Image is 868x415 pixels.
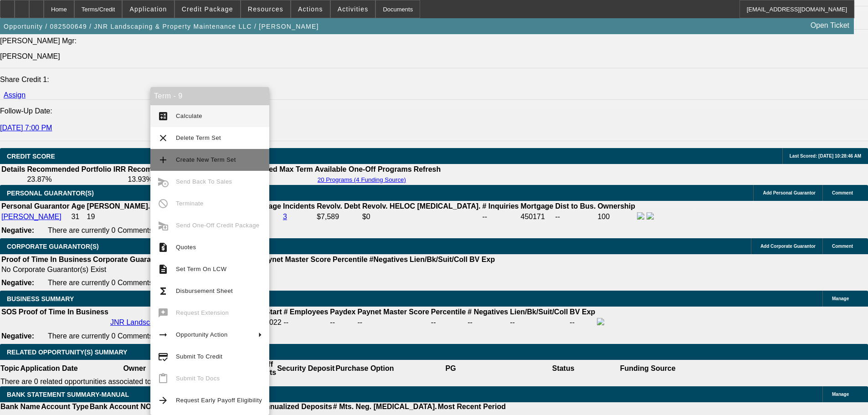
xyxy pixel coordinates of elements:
b: Lien/Bk/Suit/Coll [410,256,467,263]
mat-icon: calculate [158,111,169,122]
span: Activities [338,5,369,13]
b: Age [71,202,85,210]
b: Revolv. HELOC [MEDICAL_DATA]. [362,202,481,210]
b: Personal Guarantor [1,202,69,210]
b: Lien/Bk/Suit/Coll [510,308,568,316]
th: Annualized Deposits [260,402,332,411]
mat-icon: credit_score [158,351,169,362]
b: Paynet Master Score [357,308,429,316]
th: Application Date [20,360,78,377]
td: 23.87% [26,175,126,184]
td: No Corporate Guarantor(s) Exist [1,265,499,274]
td: -- [555,212,596,222]
td: -- [482,212,519,222]
div: -- [431,318,466,327]
b: Percentile [333,256,367,263]
span: Quotes [176,244,196,251]
th: Security Deposit [277,360,335,377]
td: 19 [87,212,167,222]
mat-icon: request_quote [158,242,169,253]
span: PERSONAL GUARANTOR(S) [7,190,94,197]
b: Start [265,308,282,316]
th: Most Recent Period [437,402,506,411]
td: -- [329,318,356,328]
th: Available One-Off Programs [314,165,412,174]
button: Application [123,0,174,18]
th: Purchase Option [335,360,394,377]
b: Negative: [1,332,34,340]
span: Opportunity / 082500649 / JNR Landscaping & Property Maintenance LLC / [PERSON_NAME] [4,23,319,30]
td: -- [569,318,596,328]
span: Opportunity Action [176,331,228,338]
img: linkedin-icon.png [647,212,654,220]
span: -- [284,318,289,326]
span: There are currently 0 Comments entered on this opportunity [48,279,241,287]
b: BV Exp [570,308,595,316]
span: Actions [298,5,323,13]
span: Calculate [176,113,202,119]
div: -- [467,318,508,327]
span: CREDIT SCORE [7,153,55,160]
th: Refresh [413,165,442,174]
th: Proof of Time In Business [18,307,109,317]
button: Activities [331,0,375,18]
span: Comment [832,244,853,249]
span: Resources [248,5,283,13]
span: Create New Term Set [176,156,236,163]
th: Bank Account NO. [89,402,154,411]
td: $0 [362,212,481,222]
span: Delete Term Set [176,134,221,141]
mat-icon: clear [158,133,169,143]
span: Credit Package [182,5,233,13]
b: Ownership [597,202,635,210]
div: -- [357,318,429,327]
span: Last Scored: [DATE] 10:28:46 AM [790,154,861,159]
b: #Negatives [370,256,408,263]
b: [PERSON_NAME]. EST [87,202,166,210]
a: Assign [4,91,26,99]
img: facebook-icon.png [597,318,604,325]
a: Open Ticket [807,18,853,33]
td: 2022 [265,318,282,328]
b: Paydex [330,308,355,316]
button: 20 Programs (4 Funding Source) [315,176,409,184]
b: Mortgage [521,202,554,210]
mat-icon: description [158,264,169,275]
b: Negative: [1,279,34,287]
a: JNR Landscaping & Property Maintenance LLC [110,318,263,326]
td: 13.93% [127,175,224,184]
button: Resources [241,0,290,18]
th: Recommended Portfolio IRR [26,165,126,174]
b: Percentile [431,308,466,316]
button: Actions [291,0,330,18]
th: PG [394,360,507,377]
b: Dist to Bus. [555,202,596,210]
span: CORPORATE GUARANTOR(S) [7,243,99,250]
div: Term - 9 [150,87,269,105]
b: BV Exp [469,256,495,263]
th: Owner [78,360,191,377]
mat-icon: arrow_forward [158,395,169,406]
span: BANK STATEMENT SUMMARY-MANUAL [7,391,129,398]
th: Proof of Time In Business [1,255,92,264]
span: Manage [832,392,849,397]
b: # Inquiries [482,202,519,210]
td: -- [509,318,568,328]
mat-icon: functions [158,286,169,297]
a: 3 [283,213,287,220]
span: Add Corporate Guarantor [760,244,816,249]
b: # Negatives [467,308,508,316]
th: Account Type [41,402,89,411]
th: Details [1,165,26,174]
b: Revolv. Debt [317,202,360,210]
td: $7,589 [316,212,361,222]
img: facebook-icon.png [637,212,644,220]
span: Application [129,5,167,13]
span: BUSINESS SUMMARY [7,295,74,302]
button: Credit Package [175,0,240,18]
span: Disbursement Sheet [176,287,233,294]
b: # Employees [284,308,329,316]
b: Corporate Guarantor [93,256,165,263]
td: 100 [597,212,636,222]
th: Funding Source [620,360,676,377]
